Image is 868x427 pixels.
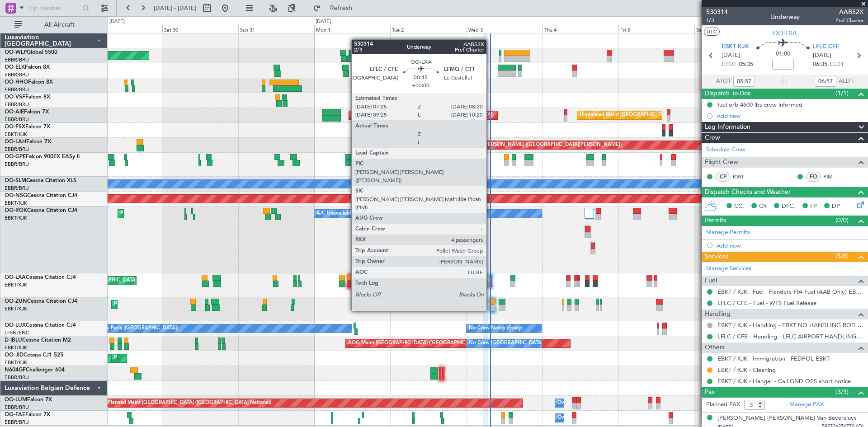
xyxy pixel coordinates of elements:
[580,108,750,122] div: Unplanned Maint [GEOGRAPHIC_DATA] ([GEOGRAPHIC_DATA] National)
[717,242,863,249] div: Add new
[789,400,824,409] a: Manage PAX
[5,215,27,221] a: EBKT/KJK
[5,154,26,160] span: OO-GPE
[5,146,29,153] a: EBBR/BRU
[5,323,76,328] a: OO-LUXCessna Citation CJ4
[705,216,726,226] span: Permits
[314,25,390,33] div: Mon 1
[316,18,331,26] div: [DATE]
[813,51,831,60] span: [DATE]
[717,288,863,296] a: EBKT / KJK - Fuel - Flanders FIA Fuel (AAB Only) EBKT / KJK
[705,133,720,143] span: Crew
[5,109,24,115] span: OO-AIE
[5,139,51,145] a: OO-LAHFalcon 7X
[705,122,750,132] span: Leg Information
[782,202,795,211] span: DFC,
[706,228,750,237] a: Manage Permits
[770,12,800,22] div: Underway
[705,276,717,286] span: Fuel
[120,207,226,221] div: Planned Maint Kortrijk-[GEOGRAPHIC_DATA]
[776,50,790,59] span: 01:00
[5,56,29,63] a: EBBR/BRU
[5,50,27,55] span: OO-WLP
[5,124,50,130] a: OO-FSXFalcon 7X
[839,77,854,86] span: ALDT
[773,28,797,38] span: OO-LXA
[835,7,863,17] span: AAB52X
[238,25,314,33] div: Sun 31
[5,404,29,411] a: EBBR/BRU
[706,264,751,273] a: Manage Services
[114,298,219,311] div: Planned Maint Kortrijk-[GEOGRAPHIC_DATA]
[739,60,753,69] span: 05:35
[813,42,839,52] span: LFLC CFE
[705,252,728,262] span: Services
[705,343,725,353] span: Others
[5,282,27,288] a: EBKT/KJK
[5,193,27,198] span: OO-NSG
[89,322,178,335] div: No Crew Paris ([GEOGRAPHIC_DATA])
[5,359,27,366] a: EBKT/KJK
[704,28,720,36] button: UTC
[5,131,27,138] a: EBKT/KJK
[5,154,80,160] a: OO-GPEFalcon 900EX EASy II
[5,367,65,373] a: N604GFChallenger 604
[835,89,849,98] span: (1/1)
[717,333,863,340] a: LFLC / CFE - Handling - LFLC AIRPORT HANDLING ***My Handling***
[28,1,80,15] input: Trip Number
[5,94,25,100] span: OO-VSF
[722,60,736,69] span: ETOT
[716,77,731,86] span: ATOT
[5,323,26,328] span: OO-LUX
[5,86,29,93] a: EBBR/BRU
[354,138,622,152] div: Planned Maint [PERSON_NAME]-[GEOGRAPHIC_DATA][PERSON_NAME] ([GEOGRAPHIC_DATA][PERSON_NAME])
[348,337,505,350] div: AOG Maint [GEOGRAPHIC_DATA] ([GEOGRAPHIC_DATA] National)
[5,139,26,145] span: OO-LAH
[10,18,98,32] button: All Aircraft
[706,7,728,17] span: 530314
[24,22,95,28] span: All Aircraft
[5,329,29,336] a: LFSN/ENC
[705,309,731,319] span: Handling
[5,275,26,280] span: OO-LXA
[810,202,817,211] span: FP
[705,187,791,197] span: Dispatch Checks and Weather
[806,172,821,182] div: FO
[5,374,29,381] a: EBBR/BRU
[5,94,50,100] a: OO-VSFFalcon 8X
[108,396,271,410] div: Planned Maint [GEOGRAPHIC_DATA] ([GEOGRAPHIC_DATA] National)
[5,109,49,115] a: OO-AIEFalcon 7X
[5,419,29,426] a: EBBR/BRU
[5,50,57,55] a: OO-WLPGlobal 5500
[5,338,22,343] span: D-IBLU
[5,275,76,280] a: OO-LXACessna Citation CJ4
[733,76,755,87] input: --:--
[469,322,523,335] div: No Crew Nancy (Essey)
[5,116,29,123] a: EBBR/BRU
[322,5,360,11] span: Refresh
[5,178,26,183] span: OO-SLM
[5,344,27,351] a: EBKT/KJK
[705,89,750,99] span: Dispatch To-Dos
[823,173,844,181] a: PIM
[5,65,50,70] a: OO-ELKFalcon 8X
[5,200,27,206] a: EBKT/KJK
[469,337,620,350] div: No Crew [GEOGRAPHIC_DATA] ([GEOGRAPHIC_DATA] National)
[309,1,363,15] button: Refresh
[706,400,740,409] label: Planned PAX
[830,60,844,69] span: ELDT
[832,202,840,211] span: DP
[5,208,27,213] span: OO-ROK
[162,25,238,33] div: Sat 30
[390,25,466,33] div: Tue 2
[5,161,29,168] a: EBBR/BRU
[5,208,77,213] a: OO-ROKCessna Citation CJ4
[114,352,219,365] div: Planned Maint Kortrijk-[GEOGRAPHIC_DATA]
[759,202,767,211] span: CR
[5,193,77,198] a: OO-NSGCessna Citation CJ4
[706,145,745,155] a: Schedule Crew
[5,65,25,70] span: OO-ELK
[733,173,753,181] a: KWI
[706,17,728,24] span: 1/3
[5,305,27,312] a: EBKT/KJK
